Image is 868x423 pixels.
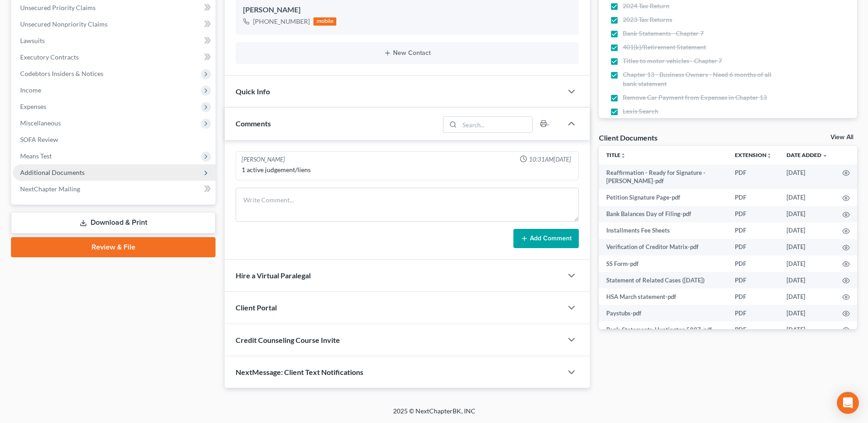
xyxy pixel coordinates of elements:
button: New Contact [243,49,571,57]
td: PDF [728,288,779,305]
div: [PERSON_NAME] [243,5,571,16]
a: Review & File [11,237,216,257]
span: 2024 Tax Return [623,1,669,11]
i: unfold_more [620,153,626,158]
td: [DATE] [779,255,835,272]
span: Codebtors Insiders & Notices [20,70,103,77]
span: Unsecured Nonpriority Claims [20,20,108,28]
td: PDF [728,321,779,338]
span: Unsecured Priority Claims [20,4,96,11]
i: unfold_more [766,153,772,158]
span: Quick Info [236,87,270,96]
span: Additional Documents [20,168,85,176]
td: PDF [728,255,779,272]
span: Lawsuits [20,37,45,44]
a: Unsecured Nonpriority Claims [13,16,216,33]
td: [DATE] [779,222,835,239]
a: Download & Print [11,212,216,233]
span: Bank Statements - Chapter 7 [623,29,704,38]
td: [DATE] [779,321,835,338]
td: Bank Balances Day of Filing-pdf [599,206,728,222]
a: SOFA Review [13,131,216,148]
td: HSA March statement-pdf [599,288,728,305]
span: 401(k)/Retirement Statement [623,43,706,52]
td: SS Form-pdf [599,255,728,272]
span: 10:31AM[DATE] [529,155,571,164]
span: Remove Car Payment from Expenses in Chapter 13 [623,93,767,102]
a: NextChapter Mailing [13,181,216,197]
a: Date Added expand_more [787,152,828,158]
span: Credit Counseling Course Invite [236,336,340,344]
td: PDF [728,305,779,321]
td: [DATE] [779,239,835,255]
td: [DATE] [779,189,835,206]
td: Reaffirmation - Ready for Signature - [PERSON_NAME]-pdf [599,164,728,190]
div: [PHONE_NUMBER] [253,17,310,26]
a: Titleunfold_more [606,152,626,158]
a: Lawsuits [13,33,216,49]
td: Petition Signature Page-pdf [599,189,728,206]
span: Executory Contracts [20,53,79,61]
a: Executory Contracts [13,49,216,65]
span: Hire a Virtual Paralegal [236,271,311,280]
div: mobile [313,17,336,26]
td: [DATE] [779,164,835,190]
td: Statement of Related Cases ([DATE]) [599,272,728,288]
a: Extensionunfold_more [735,152,772,158]
td: PDF [728,222,779,239]
span: SOFA Review [20,136,58,143]
td: Paystubs-pdf [599,305,728,321]
td: Verification of Creditor Matrix-pdf [599,239,728,255]
td: [DATE] [779,206,835,222]
td: Bank-Statements_Huntington 5897-pdf [599,321,728,338]
td: [DATE] [779,288,835,305]
a: View All [830,134,853,141]
div: Open Intercom Messenger [837,392,859,414]
span: Comments [236,119,271,128]
div: 2025 © NextChapterBK, INC [173,407,695,423]
span: Expenses [20,103,46,110]
td: PDF [728,239,779,255]
span: Lexis Search [623,107,658,116]
td: [DATE] [779,305,835,321]
span: Chapter 13 - Business Owners - Need 6 months of all bank statement [623,70,785,88]
div: [PERSON_NAME] [242,155,285,164]
span: Miscellaneous [20,119,61,127]
i: expand_more [822,153,828,158]
span: Income [20,86,41,94]
span: NextMessage: Client Text Notifications [236,368,363,376]
td: PDF [728,272,779,288]
button: Add Comment [513,229,579,248]
div: Client Documents [599,133,658,142]
span: NextChapter Mailing [20,185,80,193]
input: Search... [459,117,532,132]
td: PDF [728,206,779,222]
div: 1 active judgement/liens [242,165,573,174]
span: Titles to motor vehicles - Chapter 7 [623,56,722,65]
td: PDF [728,189,779,206]
td: Installments Fee Sheets [599,222,728,239]
span: 2023 Tax Returns [623,15,672,24]
span: Means Test [20,152,52,160]
span: Client Portal [236,303,277,312]
td: PDF [728,164,779,190]
td: [DATE] [779,272,835,288]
